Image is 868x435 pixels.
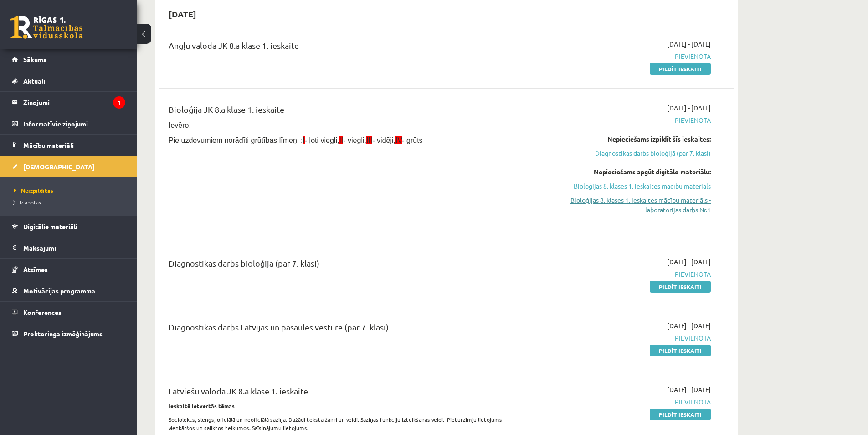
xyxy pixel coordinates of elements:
span: IV [395,136,402,144]
div: Nepieciešams izpildīt šīs ieskaites: [539,134,711,144]
div: Bioloģija JK 8.a klase 1. ieskaite [169,103,525,120]
span: Pie uzdevumiem norādīti grūtības līmeņi : - ļoti viegli, - viegli, - vidēji, - grūts [169,136,423,144]
a: Pildīt ieskaiti [650,409,711,420]
span: Pievienota [539,115,711,125]
span: Atzīmes [23,265,48,273]
p: Sociolekts, slengs, oficiālā un neoficiālā saziņa. Dažādi teksta žanri un veidi. Saziņas funkciju... [169,415,525,432]
a: Proktoringa izmēģinājums [12,323,125,344]
div: Nepieciešams apgūt digitālo materiālu: [539,167,711,177]
strong: Ieskaitē ietvertās tēmas [169,402,235,409]
span: Sākums [23,55,46,63]
span: I [303,136,304,144]
span: Izlabotās [14,199,41,206]
span: Pievienota [539,52,711,61]
a: Izlabotās [14,198,128,206]
span: Proktoringa izmēģinājums [23,330,103,338]
span: Aktuāli [23,77,45,85]
a: Pildīt ieskaiti [650,345,711,356]
legend: Maksājumi [23,237,125,258]
div: Diagnostikas darbs Latvijas un pasaules vēsturē (par 7. klasi) [169,321,525,338]
span: Pievienota [539,333,711,343]
legend: Ziņojumi [23,92,125,113]
a: Ziņojumi1 [12,92,125,113]
span: Motivācijas programma [23,287,95,295]
a: [DEMOGRAPHIC_DATA] [12,156,125,177]
a: Konferences [12,302,125,323]
span: Pievienota [539,269,711,279]
legend: Informatīvie ziņojumi [23,113,125,134]
a: Rīgas 1. Tālmācības vidusskola [10,16,83,39]
a: Motivācijas programma [12,280,125,301]
div: Diagnostikas darbs bioloģijā (par 7. klasi) [169,257,525,274]
span: [DATE] - [DATE] [667,385,711,394]
span: Pievienota [539,397,711,407]
span: [DEMOGRAPHIC_DATA] [23,162,95,171]
span: Mācību materiāli [23,141,74,149]
div: Angļu valoda JK 8.a klase 1. ieskaite [169,39,525,56]
a: Mācību materiāli [12,135,125,156]
span: [DATE] - [DATE] [667,103,711,113]
span: [DATE] - [DATE] [667,321,711,330]
span: II [339,136,343,144]
a: Diagnostikas darbs bioloģijā (par 7. klasi) [539,148,711,158]
a: Sākums [12,49,125,70]
i: 1 [113,96,125,109]
a: Informatīvie ziņojumi [12,113,125,134]
a: Pildīt ieskaiti [650,281,711,293]
span: Digitālie materiāli [23,222,77,231]
a: Neizpildītās [14,186,128,194]
a: Bioloģijas 8. klases 1. ieskaites mācību materiāls - laboratorijas darbs Nr.1 [539,195,711,215]
a: Maksājumi [12,237,125,258]
span: [DATE] - [DATE] [667,257,711,267]
a: Digitālie materiāli [12,216,125,237]
span: Ievēro! [169,121,191,129]
a: Bioloģijas 8. klases 1. ieskaites mācību materiāls [539,181,711,191]
a: Atzīmes [12,259,125,280]
span: Konferences [23,308,62,316]
a: Aktuāli [12,70,125,91]
span: Neizpildītās [14,187,53,194]
span: [DATE] - [DATE] [667,39,711,49]
span: III [366,136,372,144]
div: Latviešu valoda JK 8.a klase 1. ieskaite [169,385,525,402]
a: Pildīt ieskaiti [650,63,711,75]
h2: [DATE] [159,3,205,25]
